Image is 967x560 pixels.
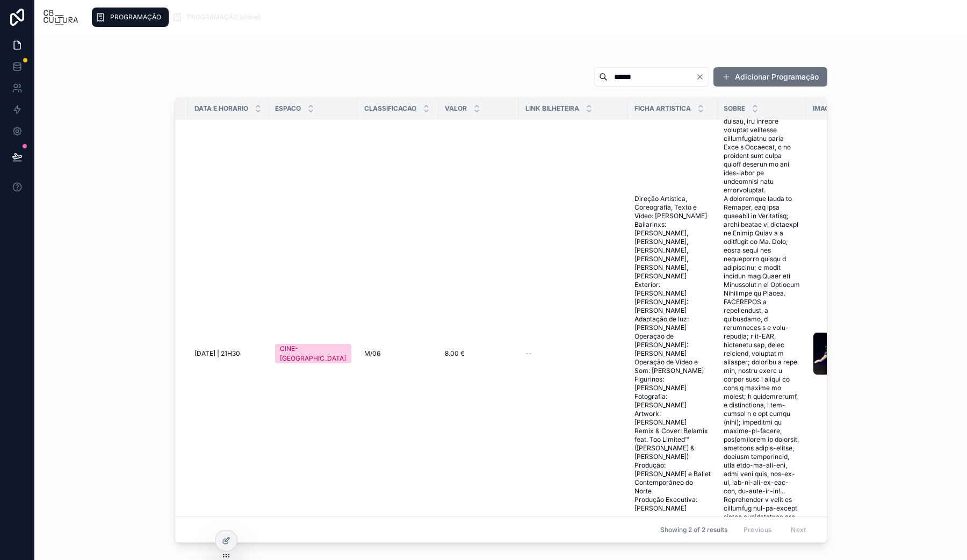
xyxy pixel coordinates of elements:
a: [DATE] | 21H30 [194,349,262,358]
a: M/06 [364,349,432,358]
a: PROGRAMAÇÃO [92,8,169,27]
span: Data E Horario [194,104,248,113]
span: Imagem Slide [813,104,859,113]
span: Classificacao [364,104,416,113]
span: -- [525,349,532,358]
a: -- [525,349,622,358]
div: scrollable content [88,5,958,29]
a: 8.00 € [445,349,513,358]
span: Valor [445,104,467,113]
img: App logo [43,9,79,26]
button: Adicionar Programação [713,67,827,87]
span: Ficha Artistica [634,104,691,113]
span: PROGRAMAÇÃO (clone) [187,13,261,21]
span: Showing 2 of 2 results [660,526,727,534]
span: PROGRAMAÇÃO [110,13,161,21]
a: CINE-[GEOGRAPHIC_DATA] [275,344,351,363]
a: Direção Artística, Coreografia, Texto e Vídeo: [PERSON_NAME] Bailarinxs: [PERSON_NAME], [PERSON_N... [634,195,711,513]
span: M/06 [364,349,380,358]
span: Link Bilheteira [525,104,579,113]
span: 8.00 € [445,349,465,358]
div: CINE-[GEOGRAPHIC_DATA] [280,344,346,363]
span: Sobre [724,104,745,113]
a: PROGRAMAÇÃO (clone) [169,8,268,27]
span: Espaco [275,104,301,113]
span: [DATE] | 21H30 [194,349,240,358]
button: Clear [696,73,709,81]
